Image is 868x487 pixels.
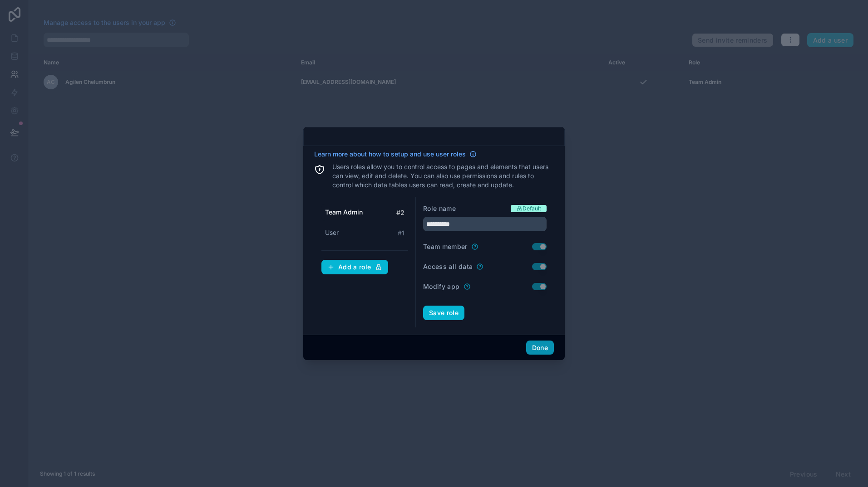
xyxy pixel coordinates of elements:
p: Users roles allow you to control access to pages and elements that users can view, edit and delet... [332,162,554,190]
label: Access all data [423,262,473,271]
span: Learn more about how to setup and use user roles [314,150,466,159]
button: Done [526,341,554,355]
button: Save role [423,306,464,320]
iframe: Tooltip [149,193,303,288]
button: Add a role [321,260,388,274]
span: Default [523,205,541,212]
label: Modify app [423,282,460,291]
a: Learn more about how to setup and use user roles [314,150,477,159]
span: User [325,228,339,237]
span: # 1 [398,229,404,238]
span: # 2 [396,208,404,217]
div: Add a role [327,263,382,271]
label: Role name [423,204,456,213]
label: Team member [423,242,468,251]
span: Team Admin [325,208,363,217]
